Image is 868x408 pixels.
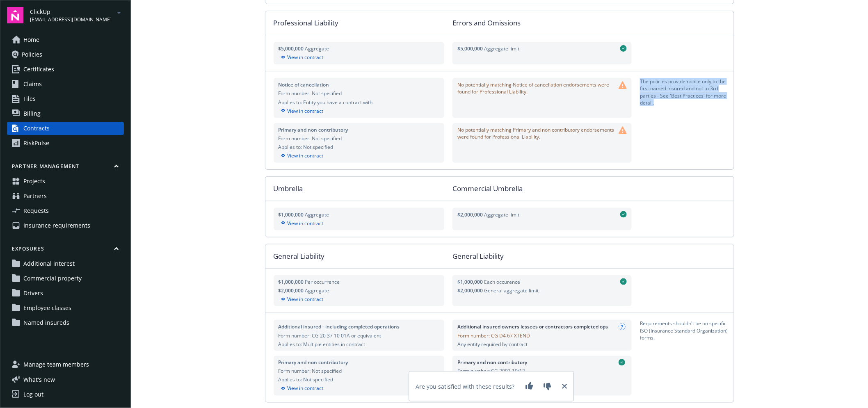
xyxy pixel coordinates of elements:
span: $5,000,000 [457,45,483,52]
button: What's new [7,375,68,384]
div: View in contract [279,296,440,303]
div: Form number: CG 20 37 10 01A or equivalent [279,332,440,339]
div: Primary and non contributory [279,359,440,366]
div: Log out [23,388,43,401]
span: No potentially matching Primary and non contributory endorsements were found for Professional Lia... [457,126,615,140]
div: Contracts [23,122,50,135]
span: Form number: CG D4 67 XTEND [457,332,608,339]
div: General Liability [265,244,453,268]
span: Drivers [23,287,43,300]
div: Primary and non contributory [279,126,440,133]
div: View in contract [279,220,440,227]
div: View in contract [279,107,440,115]
span: Claims [23,77,42,91]
span: Named insureds [23,316,69,329]
span: ClickUp [30,7,112,16]
a: Requests [7,204,124,217]
span: Policies [22,48,42,61]
button: ClickUp[EMAIL_ADDRESS][DOMAIN_NAME]arrowDropDown [30,7,124,23]
span: $2,000,000 [457,211,483,218]
a: Insurance requirements [7,219,124,232]
a: Named insureds [7,316,124,329]
div: Form number: Not specified [279,135,440,142]
span: Aggregate [305,287,329,294]
span: Additional insured owners lessees or contractors completed ops [457,323,608,330]
div: Requirements shouldn't be on specific ISO (Insurance Standard Organization) forms. [640,320,733,351]
span: Per occurrence [305,278,340,285]
div: Form number: Not specified [279,368,440,375]
span: $2,000,000 [279,287,305,294]
div: Additional insured - including completed operations [279,323,440,330]
div: Umbrella [265,177,453,201]
div: Professional Liability [265,11,453,35]
a: Employee classes [7,301,124,315]
span: Employee classes [23,301,71,315]
a: Partners [7,189,124,203]
span: Aggregate limit [484,45,519,52]
div: The policies provide notice only to the first named insured and not to 3rd parties - See 'Best Pr... [640,78,733,118]
span: $1,000,000 [279,211,305,218]
div: Applies to: Not specified [279,144,440,150]
span: Aggregate [305,211,329,218]
span: Form number: CG 2001 10/13 [457,368,528,375]
span: Aggregate limit [484,211,519,218]
span: General aggregate limit [484,287,539,294]
span: $1,000,000 [457,278,483,285]
span: Manage team members [23,358,89,371]
a: Certificates [7,63,124,76]
a: RiskPulse [7,137,124,150]
span: Commercial property [23,272,82,285]
span: Files [23,92,36,105]
div: View in contract [279,152,440,160]
span: No potentially matching Notice of cancellation endorsements were found for Professional Liability. [457,81,615,95]
span: Requests [23,204,49,217]
button: Exposures [7,245,124,255]
div: Notice of cancellation [279,81,440,88]
div: Commercial Umbrella [452,177,640,201]
div: View in contract [279,54,440,61]
div: Form number: Not specified [279,90,440,97]
span: Projects [23,175,45,188]
div: RiskPulse [23,137,49,150]
a: Claims [7,77,124,91]
a: Home [7,33,124,46]
div: Applies to: Not specified [279,376,440,383]
img: navigator-logo.svg [7,7,23,23]
span: Primary and non contributory [457,359,528,366]
span: Billing [23,107,41,120]
button: Partner management [7,163,124,173]
div: View in contract [279,385,440,392]
a: Projects [7,175,124,188]
span: $2,000,000 [457,287,483,294]
span: Certificates [23,63,54,76]
span: Additional interest [23,257,75,270]
span: Any entity required by contract [457,341,608,348]
div: General Liability [452,244,640,268]
span: What ' s new [23,375,55,384]
span: Each occurence [484,278,520,285]
span: $1,000,000 [279,278,305,285]
span: Aggregate [305,45,329,52]
a: Policies [7,48,124,61]
a: arrowDropDown [114,7,124,17]
span: $5,000,000 [279,45,305,52]
a: Manage team members [7,358,124,371]
span: Home [23,33,39,46]
a: Additional interest [7,257,124,270]
a: Files [7,92,124,105]
a: Contracts [7,122,124,135]
a: Billing [7,107,124,120]
span: Insurance requirements [23,219,90,232]
div: Errors and Omissions [452,11,640,35]
div: Applies to: Multiple entities in contract [279,341,440,348]
div: Applies to: Entity you have a contract with [279,99,440,106]
a: Commercial property [7,272,124,285]
span: [EMAIL_ADDRESS][DOMAIN_NAME] [30,16,112,23]
div: Are you satisfied with these results? [416,382,515,391]
span: Partners [23,189,47,203]
a: Drivers [7,287,124,300]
